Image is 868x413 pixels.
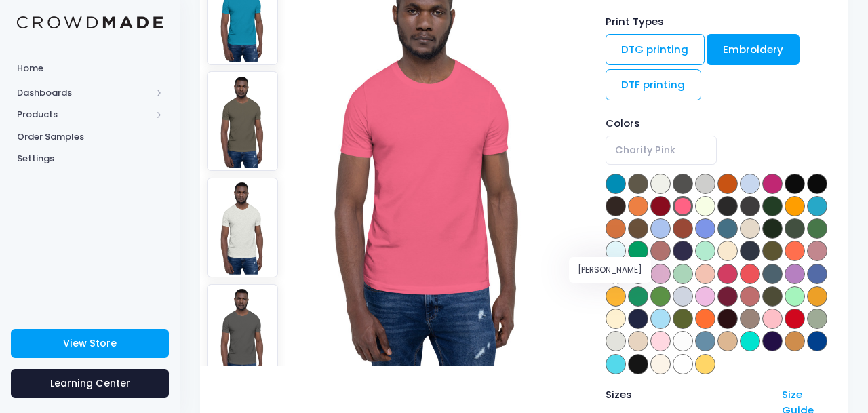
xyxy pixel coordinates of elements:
[615,143,675,157] span: Charity Pink
[11,369,169,398] a: Learning Center
[17,130,163,144] span: Order Samples
[606,14,828,29] div: Print Types
[50,376,130,390] span: Learning Center
[606,34,705,65] a: DTG printing
[17,152,163,165] span: Settings
[63,336,117,350] span: View Store
[17,86,151,100] span: Dashboards
[606,116,828,131] div: Colors
[606,136,717,165] span: Charity Pink
[17,62,163,75] span: Home
[17,108,151,121] span: Products
[569,257,651,283] div: [PERSON_NAME]
[17,16,163,29] img: Logo
[707,34,800,65] a: Embroidery
[11,329,169,358] a: View Store
[606,69,702,100] a: DTF printing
